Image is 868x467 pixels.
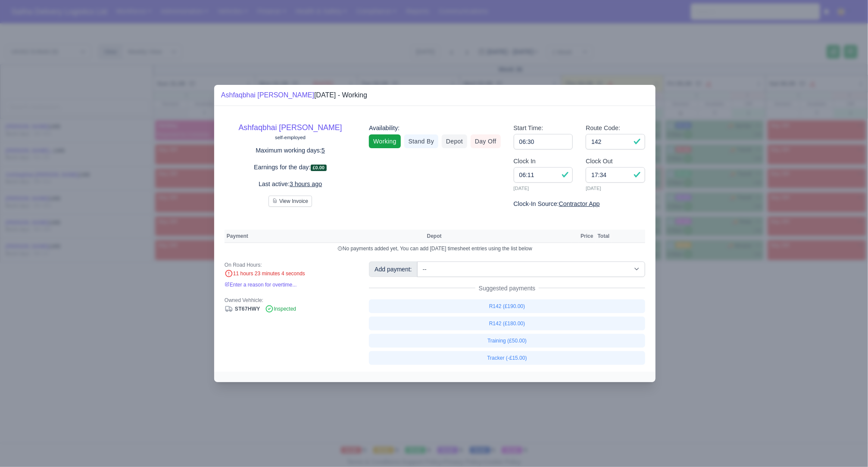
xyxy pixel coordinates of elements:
[586,184,645,192] small: [DATE]
[269,196,312,207] button: View Invoice
[311,165,327,171] span: £0.00
[225,179,356,189] p: Last active:
[586,156,613,166] label: Clock Out
[514,123,543,133] label: Start Time:
[578,230,595,243] th: Price
[290,181,322,187] u: 3 hours ago
[225,270,356,278] div: 11 hours 23 minutes 4 seconds
[225,162,356,172] p: Earnings for the day:
[225,230,425,243] th: Payment
[514,156,536,166] label: Clock In
[369,262,417,277] div: Add payment:
[559,200,600,207] u: Contractor App
[225,262,356,268] div: On Road Hours:
[322,147,325,154] u: 5
[369,123,500,133] div: Availability:
[514,184,573,192] small: [DATE]
[825,426,868,467] iframe: Chat Widget
[239,123,342,132] a: Ashfaqbhai [PERSON_NAME]
[225,146,356,156] p: Maximum working days:
[369,134,400,148] a: Working
[471,134,501,148] a: Day Off
[225,306,260,312] a: ST67HWY
[225,282,297,288] a: Enter a reason for overtime...
[275,135,306,140] small: self-employed
[425,230,572,243] th: Depot
[586,123,620,133] label: Route Code:
[596,230,612,243] th: Total
[369,351,645,365] a: Tracker (-£15.00)
[225,243,645,254] td: No payments added yet, You can add [DATE] timesheet entries using the list below
[369,317,645,330] a: R142 (£180.00)
[369,334,645,348] a: Training (£50.00)
[221,90,367,100] div: [DATE] - Working
[404,134,438,148] a: Stand By
[514,199,645,209] div: Clock-In Source:
[442,134,467,148] a: Depot
[225,297,356,304] div: Owned Vehhicle:
[221,91,314,99] a: Ashfaqbhai [PERSON_NAME]
[475,284,539,293] span: Suggested payments
[265,306,296,312] span: Inspected
[369,299,645,313] a: R142 (£190.00)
